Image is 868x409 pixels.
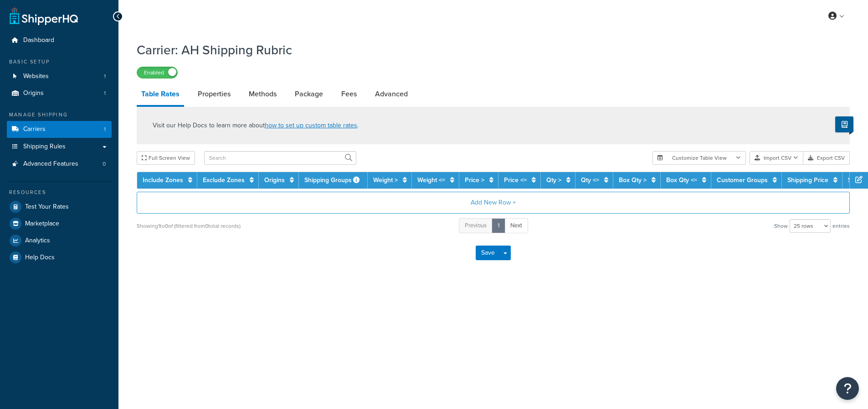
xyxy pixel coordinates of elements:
[7,249,112,266] a: Help Docs
[7,85,112,102] a: Origins1
[23,143,66,151] span: Shipping Rules
[492,218,505,233] a: 1
[104,126,106,133] span: 1
[7,156,112,173] a: Advanced Features0
[7,121,112,138] li: Carriers
[153,121,359,131] p: Visit our Help Docs to learn more about .
[137,151,195,165] button: Full Screen View
[750,151,803,165] button: Import CSV
[465,175,484,185] a: Price >
[7,85,112,102] li: Origins
[25,237,50,245] span: Analytics
[652,151,746,165] button: Customize Table View
[832,220,850,232] span: entries
[7,58,112,66] div: Basic Setup
[7,199,112,215] a: Test Your Rates
[25,254,55,262] span: Help Docs
[835,116,853,132] button: Show Help Docs
[7,215,112,232] a: Marketplace
[717,175,768,185] a: Customer Groups
[23,73,49,80] span: Websites
[104,73,106,80] span: 1
[459,218,493,233] a: Previous
[204,151,356,165] input: Search
[193,83,235,105] a: Properties
[7,68,112,85] a: Websites1
[143,175,183,185] a: Include Zones
[504,175,527,185] a: Price <=
[299,172,368,189] th: Shipping Groups
[265,121,357,130] a: how to set up custom table rates
[504,218,528,233] a: Next
[264,175,285,185] a: Origins
[7,121,112,138] a: Carriers1
[137,83,184,107] a: Table Rates
[137,192,850,214] button: Add New Row +
[23,126,46,133] span: Carriers
[787,175,828,185] a: Shipping Price
[137,67,177,78] label: Enabled
[7,232,112,249] a: Analytics
[104,89,106,97] span: 1
[373,175,398,185] a: Weight >
[370,83,412,105] a: Advanced
[337,83,361,105] a: Fees
[23,37,54,44] span: Dashboard
[836,377,859,400] button: Open Resource Center
[581,175,599,185] a: Qty <=
[803,151,850,165] button: Export CSV
[23,160,78,168] span: Advanced Features
[7,138,112,155] a: Shipping Rules
[25,220,59,228] span: Marketplace
[417,175,445,185] a: Weight <=
[465,221,487,230] span: Previous
[7,189,112,196] div: Resources
[7,32,112,49] a: Dashboard
[7,156,112,173] li: Advanced Features
[137,220,241,232] div: Showing 1 to 0 of (filtered from 0 total records)
[203,175,245,185] a: Exclude Zones
[666,175,697,185] a: Box Qty <=
[619,175,647,185] a: Box Qty >
[290,83,328,105] a: Package
[476,246,500,260] button: Save
[244,83,281,105] a: Methods
[137,41,838,59] h1: Carrier: AH Shipping Rubric
[7,68,112,85] li: Websites
[103,160,106,168] span: 0
[7,111,112,119] div: Manage Shipping
[774,220,788,232] span: Show
[546,175,561,185] a: Qty >
[23,89,44,97] span: Origins
[510,221,522,230] span: Next
[25,203,69,211] span: Test Your Rates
